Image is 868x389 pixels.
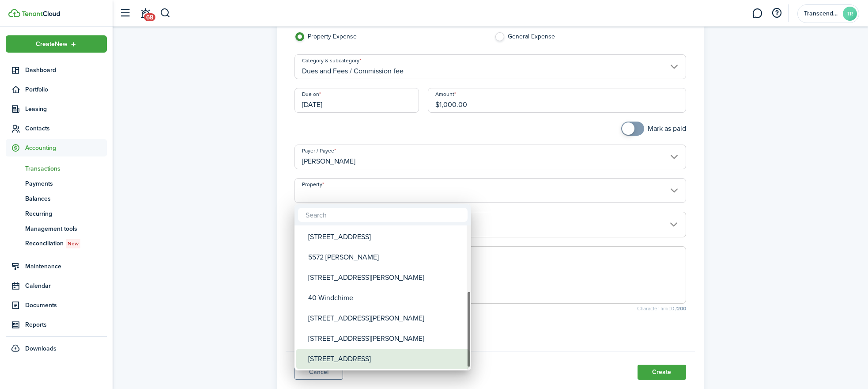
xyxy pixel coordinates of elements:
[294,225,471,370] mbsc-wheel: Property
[308,227,464,247] div: [STREET_ADDRESS]
[308,349,464,369] div: [STREET_ADDRESS]
[308,267,464,288] div: [STREET_ADDRESS][PERSON_NAME]
[308,328,464,349] div: [STREET_ADDRESS][PERSON_NAME]
[308,308,464,328] div: [STREET_ADDRESS][PERSON_NAME]
[308,247,464,267] div: 5572 [PERSON_NAME]
[298,208,468,222] input: Search
[308,288,464,308] div: 40 Windchime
